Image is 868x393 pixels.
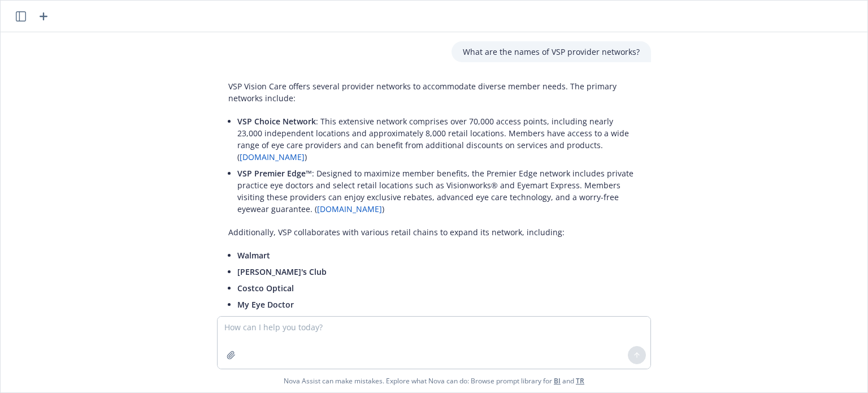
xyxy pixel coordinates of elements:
span: VSP Premier Edge™ [237,168,312,179]
a: [DOMAIN_NAME] [317,204,382,214]
a: BI [554,376,561,386]
span: Costco Optical [237,283,294,293]
span: My Eye Doctor [237,299,294,310]
span: Walmart [237,250,270,261]
p: : This extensive network comprises over 70,000 access points, including nearly 23,000 independent... [237,115,640,163]
p: VSP Vision Care offers several provider networks to accommodate diverse member needs. The primary... [228,80,640,104]
p: : Designed to maximize member benefits, the Premier Edge network includes private practice eye do... [237,167,640,215]
span: Nova Assist can make mistakes. Explore what Nova can do: Browse prompt library for and [5,369,863,392]
a: TR [576,376,584,386]
p: Additionally, VSP collaborates with various retail chains to expand its network, including: [228,226,640,238]
p: What are the names of VSP provider networks? [463,46,640,58]
span: VSP Choice Network [237,116,316,127]
span: [PERSON_NAME]'s Club [237,266,327,277]
a: [DOMAIN_NAME] [240,152,305,162]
